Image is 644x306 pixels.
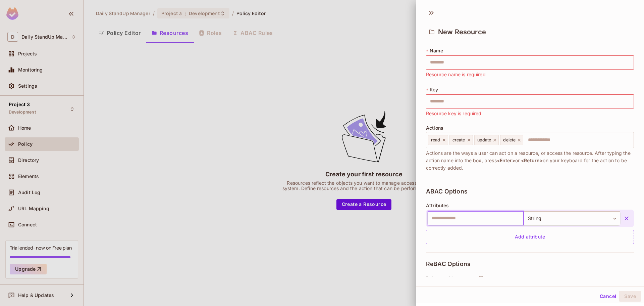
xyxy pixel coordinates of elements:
[426,71,486,78] span: Resource name is required
[428,135,448,145] div: read
[438,28,486,36] span: New Resource
[449,135,473,145] div: create
[497,158,515,163] span: <Enter>
[477,137,491,143] span: update
[597,291,619,302] button: Cancel
[474,135,499,145] div: update
[500,135,523,145] div: delete
[431,137,440,143] span: read
[426,125,443,131] span: Actions
[430,87,438,92] span: Key
[452,137,465,143] span: create
[430,48,443,53] span: Name
[521,158,543,163] span: <Return>
[426,261,471,267] span: ReBAC Options
[426,110,482,117] span: Resource key is required
[426,230,634,244] div: Add attribute
[426,188,468,195] span: ABAC Options
[619,291,641,302] button: Save
[426,276,477,281] span: Roles on this resource
[503,137,516,143] span: delete
[524,211,620,225] div: String
[426,149,634,172] span: Actions are the ways a user can act on a resource, or access the resource. After typing the actio...
[426,203,449,208] span: Attributes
